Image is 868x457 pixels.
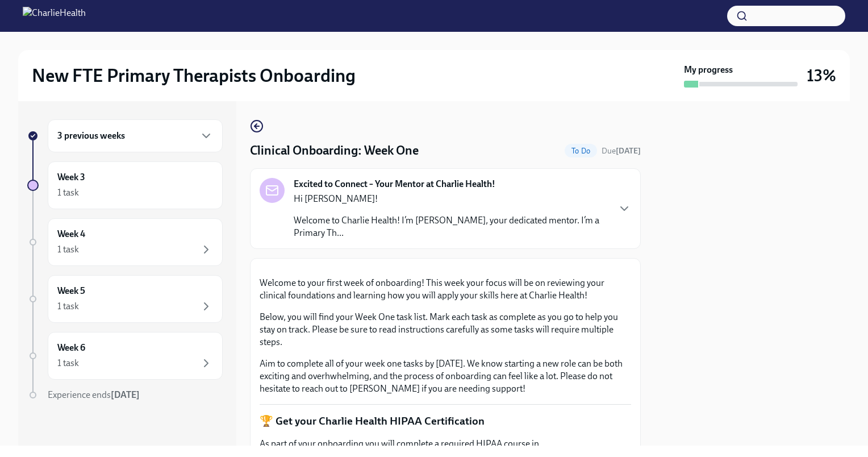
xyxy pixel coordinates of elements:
[260,277,631,302] p: Welcome to your first week of onboarding! This week your focus will be on reviewing your clinical...
[57,342,85,354] h6: Week 6
[27,218,223,266] a: Week 41 task
[57,130,125,142] h6: 3 previous weeks
[48,119,223,152] div: 3 previous weeks
[294,193,608,205] p: Hi [PERSON_NAME]!
[48,389,140,400] span: Experience ends
[250,142,419,159] h4: Clinical Onboarding: Week One
[57,357,79,369] div: 1 task
[807,65,836,86] h3: 13%
[260,311,631,348] p: Below, you will find your Week One task list. Mark each task as complete as you go to help you st...
[23,7,86,25] img: CharlieHealth
[27,161,223,209] a: Week 31 task
[57,300,79,313] div: 1 task
[294,214,608,239] p: Welcome to Charlie Health! I’m [PERSON_NAME], your dedicated mentor. I’m a Primary Th...
[32,64,356,87] h2: New FTE Primary Therapists Onboarding
[602,146,641,156] span: Due
[27,332,223,380] a: Week 61 task
[294,178,495,190] strong: Excited to Connect – Your Mentor at Charlie Health!
[260,414,631,429] p: 🏆 Get your Charlie Health HIPAA Certification
[602,146,641,156] span: September 22nd, 2025 10:00
[684,64,733,76] strong: My progress
[616,146,641,156] strong: [DATE]
[57,243,79,256] div: 1 task
[565,147,597,155] span: To Do
[27,275,223,323] a: Week 51 task
[57,186,79,199] div: 1 task
[57,171,85,184] h6: Week 3
[111,389,140,400] strong: [DATE]
[57,228,85,240] h6: Week 4
[57,285,85,297] h6: Week 5
[260,358,631,395] p: Aim to complete all of your week one tasks by [DATE]. We know starting a new role can be both exc...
